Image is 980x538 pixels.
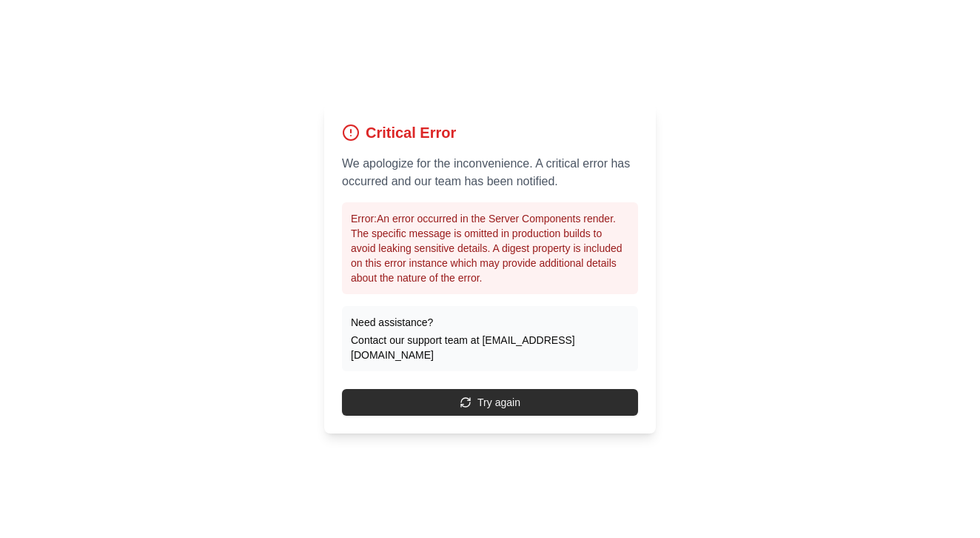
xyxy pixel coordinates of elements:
[351,333,629,362] p: Contact our support team at
[351,211,629,285] p: Error: An error occurred in the Server Components render. The specific message is omitted in prod...
[351,315,629,330] p: Need assistance?
[366,122,456,143] h1: Critical Error
[342,389,638,416] button: Try again
[342,155,638,190] p: We apologize for the inconvenience. A critical error has occurred and our team has been notified.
